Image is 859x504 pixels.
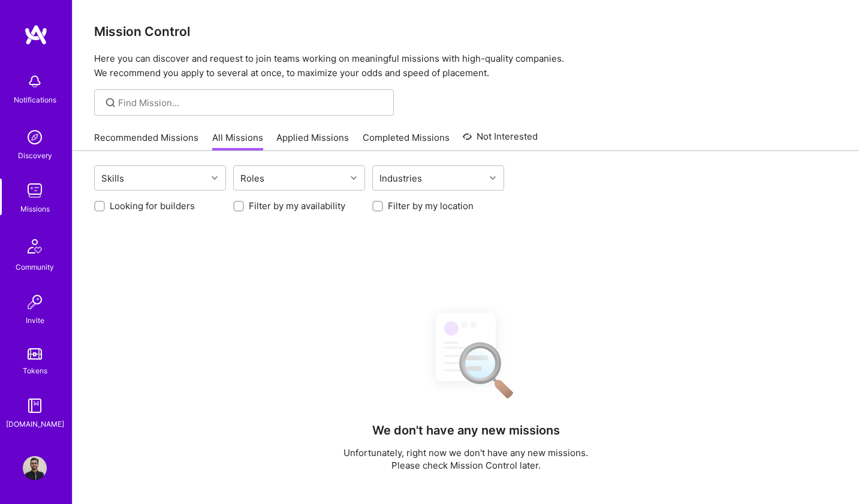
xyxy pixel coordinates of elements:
[6,418,64,430] div: [DOMAIN_NAME]
[249,200,345,212] label: Filter by my availability
[23,364,47,377] div: Tokens
[18,149,52,162] div: Discovery
[351,175,357,181] i: icon Chevron
[363,131,450,151] a: Completed Missions
[26,314,44,327] div: Invite
[23,179,47,203] img: teamwork
[118,96,385,109] input: Find Mission...
[415,302,517,407] img: No Results
[23,456,47,480] img: User Avatar
[463,129,538,151] a: Not Interested
[237,170,267,187] div: Roles
[98,170,127,187] div: Skills
[23,70,47,93] img: bell
[110,200,195,212] label: Looking for builders
[212,131,263,151] a: All Missions
[20,203,50,215] div: Missions
[20,456,50,480] a: User Avatar
[376,170,425,187] div: Industries
[104,96,117,110] i: icon SearchGrey
[343,459,588,472] p: Please check Mission Control later.
[94,131,198,151] a: Recommended Missions
[490,175,496,181] i: icon Chevron
[14,93,56,106] div: Notifications
[24,24,48,46] img: logo
[94,52,837,80] p: Here you can discover and request to join teams working on meaningful missions with high-quality ...
[23,125,47,149] img: discovery
[212,175,218,181] i: icon Chevron
[23,290,47,314] img: Invite
[20,232,49,261] img: Community
[28,348,42,360] img: tokens
[23,394,47,418] img: guide book
[94,24,837,39] h3: Mission Control
[372,423,560,437] h4: We don't have any new missions
[16,261,54,273] div: Community
[388,200,474,212] label: Filter by my location
[343,446,588,459] p: Unfortunately, right now we don't have any new missions.
[276,131,349,151] a: Applied Missions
